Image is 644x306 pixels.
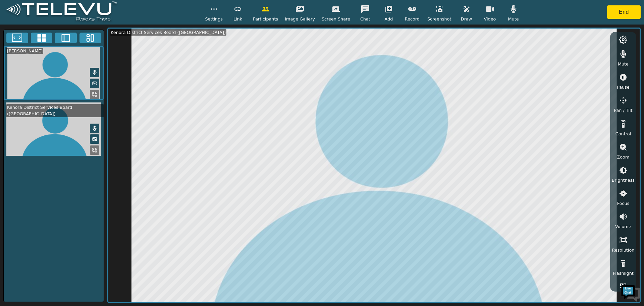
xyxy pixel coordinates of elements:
[55,33,77,43] button: Two Window Medium
[612,177,635,183] span: Brightness
[617,84,630,90] span: Pause
[6,48,43,54] div: [PERSON_NAME]
[360,16,370,22] span: Chat
[79,33,101,43] button: Three Window Medium
[615,131,631,137] span: Control
[607,5,641,19] button: End
[618,61,629,67] span: Mute
[617,200,630,207] span: Focus
[90,134,99,144] button: Picture in Picture
[35,35,113,44] div: Chat with us now
[427,16,451,22] span: Screenshot
[614,107,632,114] span: Pan / Tilt
[613,270,634,276] span: Flashlight
[253,16,278,22] span: Participants
[233,16,242,22] span: Link
[612,247,634,253] span: Resolution
[110,29,226,36] div: Kenora District Services Board ([GEOGRAPHIC_DATA])
[617,154,629,160] span: Zoom
[615,223,631,230] span: Volume
[39,85,93,152] span: We're online!
[90,90,99,99] button: Replace Feed
[90,68,99,77] button: Mute
[6,104,104,117] div: Kenora District Services Board ([GEOGRAPHIC_DATA])
[11,31,28,48] img: d_736959983_company_1615157101543_736959983
[90,79,99,88] button: Picture in Picture
[484,16,496,22] span: Video
[322,16,350,22] span: Screen Share
[205,16,223,22] span: Settings
[31,33,53,43] button: 4x4
[385,16,393,22] span: Add
[90,124,99,133] button: Mute
[90,145,99,155] button: Replace Feed
[3,183,128,207] textarea: Type your message and hit 'Enter'
[405,16,420,22] span: Record
[461,16,472,22] span: Draw
[110,3,126,19] div: Minimize live chat window
[6,33,28,43] button: Fullscreen
[508,16,519,22] span: Mute
[285,16,315,22] span: Image Gallery
[621,282,641,303] img: Chat Widget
